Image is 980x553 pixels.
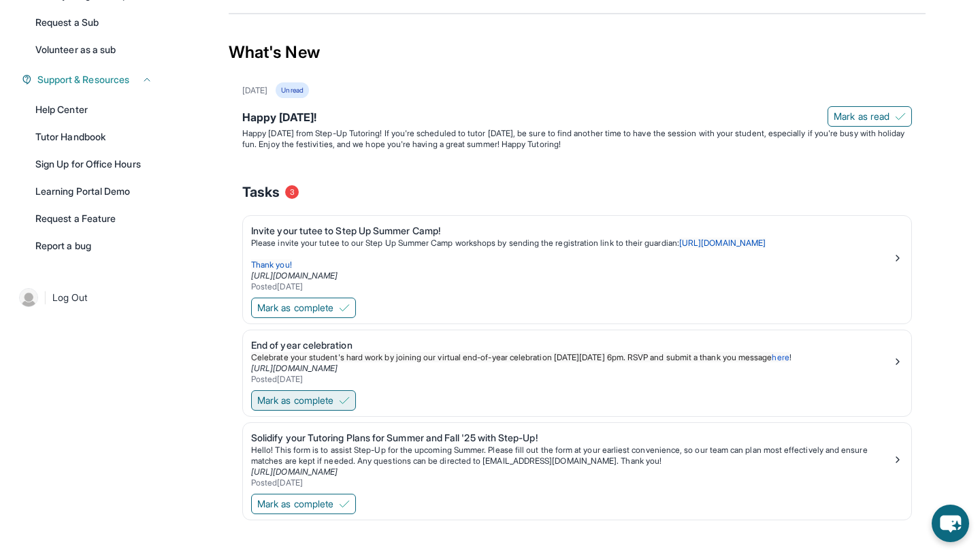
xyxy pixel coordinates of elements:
[14,283,161,313] a: |Log Out
[251,494,356,514] button: Mark as complete
[251,477,892,488] div: Posted [DATE]
[27,37,161,62] a: Volunteer as a sub
[251,298,356,318] button: Mark as complete
[37,73,129,86] span: Support & Resources
[251,281,892,292] div: Posted [DATE]
[251,224,892,238] div: Invite your tutee to Step Up Summer Camp!
[251,363,338,373] a: [URL][DOMAIN_NAME]
[27,179,161,204] a: Learning Portal Demo
[242,183,280,202] span: Tasks
[27,206,161,231] a: Request a Feature
[52,291,88,304] span: Log Out
[243,330,911,388] a: End of year celebrationCelebrate your student's hard work by joining our virtual end-of-year cele...
[932,505,969,542] button: chat-button
[339,395,350,406] img: Mark as complete
[251,374,892,385] div: Posted [DATE]
[339,499,350,509] img: Mark as complete
[27,97,161,122] a: Help Center
[27,10,161,35] a: Request a Sub
[339,302,350,313] img: Mark as complete
[32,73,152,86] button: Support & Resources
[251,338,892,352] div: End of year celebration
[257,394,333,407] span: Mark as complete
[44,289,47,306] span: |
[276,82,308,98] div: Unread
[243,216,911,295] a: Invite your tutee to Step Up Summer Camp!Please invite your tutee to our Step Up Summer Camp work...
[242,109,912,128] div: Happy [DATE]!
[285,185,299,199] span: 3
[772,352,789,362] a: here
[828,106,912,127] button: Mark as read
[679,238,766,248] a: [URL][DOMAIN_NAME]
[243,423,911,491] a: Solidify your Tutoring Plans for Summer and Fall '25 with Step-Up!Hello! This form is to assist S...
[251,445,892,467] p: Hello! This form is to assist Step-Up for the upcoming Summer. Please fill out the form at your e...
[251,352,892,363] p: !
[229,22,926,82] div: What's New
[27,234,161,258] a: Report a bug
[251,238,892,249] p: Please invite your tutee to our Step Up Summer Camp workshops by sending the registration link to...
[242,128,912,150] p: Happy [DATE] from Step-Up Tutoring! If you're scheduled to tutor [DATE], be sure to find another ...
[251,431,892,445] div: Solidify your Tutoring Plans for Summer and Fall '25 with Step-Up!
[27,152,161,176] a: Sign Up for Office Hours
[251,352,772,362] span: Celebrate your student's hard work by joining our virtual end-of-year celebration [DATE][DATE] 6p...
[242,85,267,96] div: [DATE]
[257,301,333,315] span: Mark as complete
[27,125,161,149] a: Tutor Handbook
[257,497,333,511] span: Mark as complete
[251,259,292,270] span: Thank you!
[19,288,38,307] img: user-img
[251,390,356,411] button: Mark as complete
[251,270,338,281] a: [URL][DOMAIN_NAME]
[834,110,889,123] span: Mark as read
[251,467,338,477] a: [URL][DOMAIN_NAME]
[895,111,906,122] img: Mark as read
